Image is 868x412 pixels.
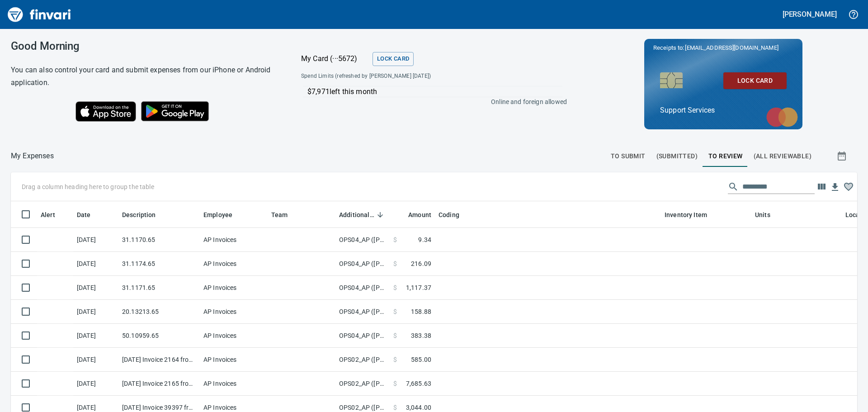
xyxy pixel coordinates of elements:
[783,9,837,19] h5: [PERSON_NAME]
[335,252,390,276] td: OPS04_AP ([PERSON_NAME], [PERSON_NAME], [PERSON_NAME], [PERSON_NAME], [PERSON_NAME])
[393,307,397,316] span: $
[73,252,118,276] td: [DATE]
[11,40,278,52] h3: Good Morning
[118,276,200,300] td: 31.1171.65
[271,209,300,220] span: Team
[660,105,787,116] p: Support Services
[335,324,390,348] td: OPS04_AP ([PERSON_NAME], [PERSON_NAME], [PERSON_NAME], [PERSON_NAME], [PERSON_NAME])
[118,324,200,348] td: 50.10959.65
[335,228,390,252] td: OPS04_AP ([PERSON_NAME], [PERSON_NAME], [PERSON_NAME], [PERSON_NAME], [PERSON_NAME])
[411,355,431,364] span: 585.00
[118,372,200,396] td: [DATE] Invoice 2165 from Freedom Flagging LLC (1-39149)
[828,145,857,167] button: Show transactions within a particular date range
[755,209,782,220] span: Units
[118,252,200,276] td: 31.1174.65
[393,355,397,364] span: $
[335,276,390,300] td: OPS04_AP ([PERSON_NAME], [PERSON_NAME], [PERSON_NAME], [PERSON_NAME], [PERSON_NAME])
[77,209,103,220] span: Date
[653,43,793,52] p: Receipts to:
[203,209,244,220] span: Employee
[11,151,54,161] nav: breadcrumb
[200,252,268,276] td: AP Invoices
[41,209,55,220] span: Alert
[200,372,268,396] td: AP Invoices
[656,151,698,162] span: (Submitted)
[118,348,200,372] td: [DATE] Invoice 2164 from Freedom Flagging LLC (1-39149)
[301,72,498,81] span: Spend Limits (refreshed by [PERSON_NAME] [DATE])
[723,72,787,89] button: Lock Card
[339,209,374,220] span: Additional Reviewer
[439,209,471,220] span: Coding
[335,348,390,372] td: OPS02_AP ([PERSON_NAME], [PERSON_NAME], [PERSON_NAME], [PERSON_NAME])
[200,276,268,300] td: AP Invoices
[75,101,136,122] img: Download on the App Store
[755,209,770,220] span: Units
[11,64,278,89] h6: You can also control your card and submit expenses from our iPhone or Android application.
[406,283,431,292] span: 1,117.37
[377,54,409,64] span: Lock Card
[73,300,118,324] td: [DATE]
[11,151,54,161] p: My Expenses
[271,209,288,220] span: Team
[708,151,743,162] span: To Review
[780,7,839,21] button: [PERSON_NAME]
[73,228,118,252] td: [DATE]
[393,331,397,340] span: $
[393,403,397,412] span: $
[408,209,431,220] span: Amount
[118,228,200,252] td: 31.1170.65
[335,300,390,324] td: OPS04_AP ([PERSON_NAME], [PERSON_NAME], [PERSON_NAME], [PERSON_NAME], [PERSON_NAME])
[200,228,268,252] td: AP Invoices
[406,403,431,412] span: 3,044.00
[77,209,91,220] span: Date
[815,180,828,194] button: Choose columns to display
[200,348,268,372] td: AP Invoices
[5,4,73,25] img: Finvari
[294,97,567,106] p: Online and foreign allowed
[762,103,802,132] img: mastercard.svg
[439,209,459,220] span: Coding
[411,259,431,268] span: 216.09
[396,209,431,220] span: Amount
[203,209,232,220] span: Employee
[200,300,268,324] td: AP Invoices
[122,209,156,220] span: Description
[731,75,779,86] span: Lock Card
[411,307,431,316] span: 158.88
[684,43,779,52] span: [EMAIL_ADDRESS][DOMAIN_NAME]
[373,52,414,66] button: Lock Card
[73,348,118,372] td: [DATE]
[136,96,214,126] img: Get it on Google Play
[418,235,431,244] span: 9.34
[665,209,707,220] span: Inventory Item
[301,53,369,64] p: My Card (···5672)
[73,324,118,348] td: [DATE]
[411,331,431,340] span: 383.38
[406,379,431,388] span: 7,685.63
[335,372,390,396] td: OPS02_AP ([PERSON_NAME], [PERSON_NAME], [PERSON_NAME], [PERSON_NAME])
[393,235,397,244] span: $
[828,180,842,194] button: Download Table
[665,209,719,220] span: Inventory Item
[73,372,118,396] td: [DATE]
[393,379,397,388] span: $
[842,180,855,194] button: Column choices favorited. Click to reset to default
[41,209,67,220] span: Alert
[118,300,200,324] td: 20.13213.65
[393,259,397,268] span: $
[200,324,268,348] td: AP Invoices
[122,209,168,220] span: Description
[754,151,811,162] span: (All Reviewable)
[339,209,386,220] span: Additional Reviewer
[611,151,646,162] span: To Submit
[307,86,562,97] p: $7,971 left this month
[22,182,154,191] p: Drag a column heading here to group the table
[73,276,118,300] td: [DATE]
[393,283,397,292] span: $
